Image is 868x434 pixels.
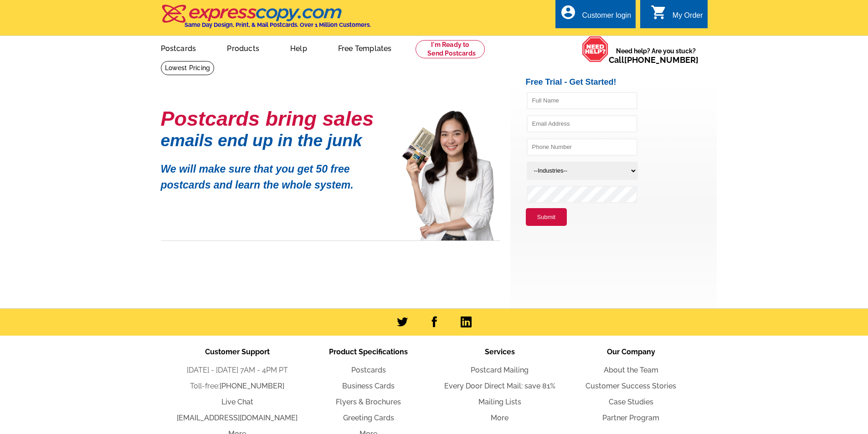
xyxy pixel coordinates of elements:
[491,414,508,422] a: More
[161,136,389,145] h1: emails end up in the junk
[586,382,676,390] a: Customer Success Stories
[560,10,631,21] a: account_circle Customer login
[526,208,567,226] button: Submit
[342,382,395,390] a: Business Cards
[185,21,371,28] h4: Same Day Design, Print, & Mail Postcards. Over 1 Million Customers.
[604,366,658,374] a: About the Team
[609,46,703,65] span: Need help? Are you stuck?
[651,10,703,21] a: shopping_cart My Order
[205,347,270,356] span: Customer Support
[602,414,659,422] a: Partner Program
[444,382,555,390] a: Every Door Direct Mail: save 81%
[172,381,303,392] li: Toll-free:
[527,115,637,133] input: Email Address
[609,398,653,406] a: Case Studies
[221,398,253,406] a: Live Chat
[527,138,637,156] input: Phone Number
[609,55,699,65] span: Call
[624,55,699,65] a: [PHONE_NUMBER]
[651,4,667,20] i: shopping_cart
[582,11,631,24] div: Customer login
[161,154,389,193] p: We will make sure that you get 50 free postcards and learn the whole system.
[485,347,515,356] span: Services
[329,347,408,356] span: Product Specifications
[471,366,529,374] a: Postcard Mailing
[343,414,394,422] a: Greeting Cards
[582,36,609,62] img: help
[560,4,576,20] i: account_circle
[212,37,274,58] a: Products
[336,398,401,406] a: Flyers & Brochures
[478,398,521,406] a: Mailing Lists
[220,382,284,390] a: [PHONE_NUMBER]
[172,365,303,376] li: [DATE] - [DATE] 7AM - 4PM PT
[177,414,298,422] a: [EMAIL_ADDRESS][DOMAIN_NAME]
[526,77,717,87] h2: Free Trial - Get Started!
[324,37,406,58] a: Free Templates
[161,11,371,28] a: Same Day Design, Print, & Mail Postcards. Over 1 Million Customers.
[607,347,655,356] span: Our Company
[673,11,703,24] div: My Order
[527,92,637,109] input: Full Name
[276,37,322,58] a: Help
[146,37,211,58] a: Postcards
[161,111,389,127] h1: Postcards bring sales
[351,366,386,374] a: Postcards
